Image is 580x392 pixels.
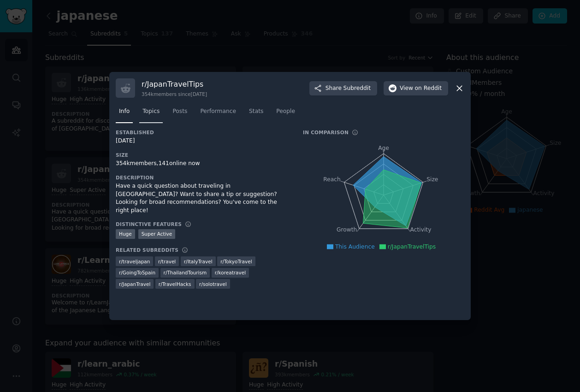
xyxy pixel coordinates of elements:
[119,107,130,116] span: Info
[138,229,176,239] div: Super Active
[139,104,163,123] a: Topics
[116,160,290,168] div: 354k members, 141 online now
[309,81,377,96] button: ShareSubreddit
[116,182,290,214] div: Have a quick question about traveling in [GEOGRAPHIC_DATA]? Want to share a tip or suggestion? Lo...
[337,227,357,233] tspan: Growth
[116,137,290,145] div: [DATE]
[215,269,246,276] span: r/ koreatravel
[116,174,290,181] h3: Description
[378,145,389,151] tspan: Age
[246,104,266,123] a: Stats
[249,107,263,116] span: Stats
[276,107,295,116] span: People
[415,84,442,93] span: on Reddit
[335,244,375,250] span: This Audience
[164,269,207,276] span: r/ ThailandTourism
[303,129,349,136] h3: In Comparison
[142,91,207,97] div: 354k members since [DATE]
[400,84,442,93] span: View
[184,258,213,265] span: r/ ItalyTravel
[197,104,239,123] a: Performance
[116,221,182,227] h3: Distinctive Features
[323,176,341,183] tspan: Reach
[116,152,290,158] h3: Size
[116,104,133,123] a: Info
[199,281,227,287] span: r/ solotravel
[119,281,150,287] span: r/ JapanTravel
[142,107,160,116] span: Topics
[172,107,187,116] span: Posts
[119,269,155,276] span: r/ GoingToSpain
[169,104,190,123] a: Posts
[410,227,432,233] tspan: Activity
[343,84,371,93] span: Subreddit
[200,107,236,116] span: Performance
[426,176,438,183] tspan: Size
[116,229,135,239] div: Huge
[384,81,448,96] button: Viewon Reddit
[326,84,371,93] span: Share
[159,281,191,287] span: r/ TravelHacks
[220,258,252,265] span: r/ TokyoTravel
[119,258,150,265] span: r/ traveljapan
[273,104,298,123] a: People
[116,129,290,136] h3: Established
[116,247,178,253] h3: Related Subreddits
[142,79,207,89] h3: r/ JapanTravelTips
[158,258,176,265] span: r/ travel
[388,244,436,250] span: r/JapanTravelTips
